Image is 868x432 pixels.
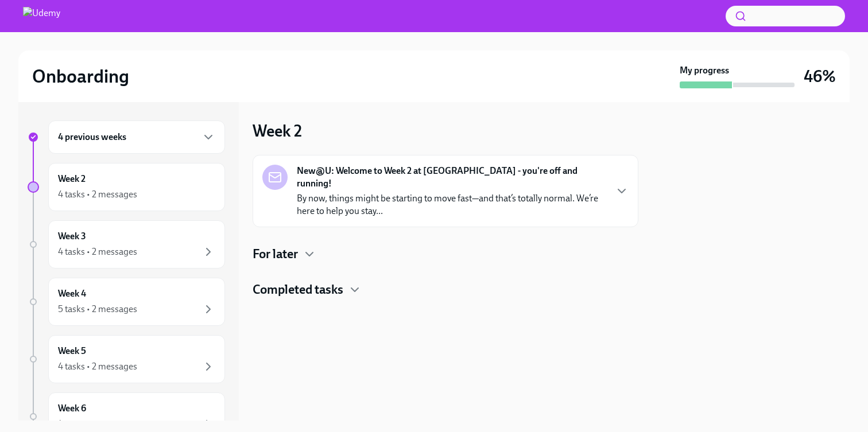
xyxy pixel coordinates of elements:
[253,246,298,263] h4: For later
[253,246,638,263] div: For later
[58,345,86,357] h6: Week 5
[804,66,836,87] h3: 46%
[28,278,225,326] a: Week 45 tasks • 2 messages
[58,418,99,430] div: 1 message
[58,230,86,243] h6: Week 3
[28,335,225,383] a: Week 54 tasks • 2 messages
[28,220,225,268] a: Week 34 tasks • 2 messages
[253,281,638,298] div: Completed tasks
[58,173,86,185] h6: Week 2
[58,246,137,258] div: 4 tasks • 2 messages
[253,120,302,141] h3: Week 2
[297,165,606,190] strong: New@U: Welcome to Week 2 at [GEOGRAPHIC_DATA] - you're off and running!
[58,131,126,143] h6: 4 previous weeks
[58,402,86,415] h6: Week 6
[58,188,137,201] div: 4 tasks • 2 messages
[253,281,343,298] h4: Completed tasks
[58,360,137,373] div: 4 tasks • 2 messages
[23,7,60,25] img: Udemy
[680,64,729,77] strong: My progress
[48,120,225,154] div: 4 previous weeks
[297,192,606,217] p: By now, things might be starting to move fast—and that’s totally normal. We’re here to help you s...
[28,163,225,211] a: Week 24 tasks • 2 messages
[32,65,129,88] h2: Onboarding
[58,303,137,316] div: 5 tasks • 2 messages
[58,287,86,300] h6: Week 4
